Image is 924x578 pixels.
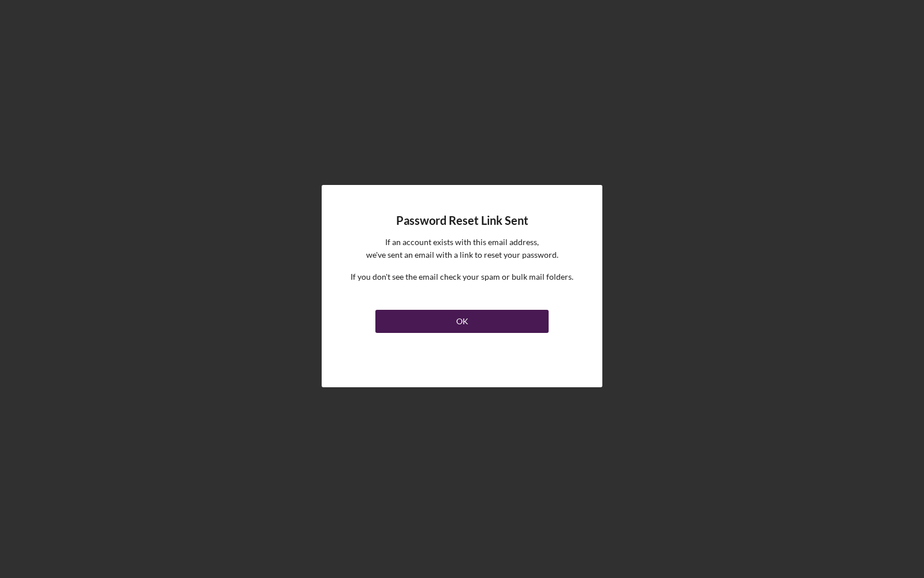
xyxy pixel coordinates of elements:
p: If an account exists with this email address, we've sent an email with a link to reset your passw... [366,236,558,262]
p: If you don't see the email check your spam or bulk mail folders. [351,271,573,283]
a: OK [375,305,549,333]
h4: Password Reset Link Sent [396,214,528,227]
button: OK [375,310,549,333]
div: OK [456,310,468,333]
